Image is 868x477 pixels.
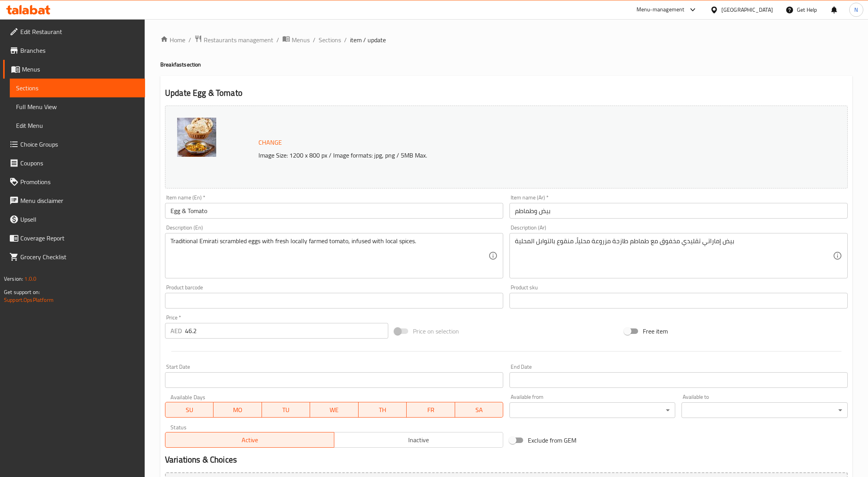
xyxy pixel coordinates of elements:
li: / [188,35,191,45]
a: Menus [282,35,310,45]
li: / [313,35,316,45]
input: Please enter product barcode [165,293,503,308]
a: Coverage Report [3,229,145,247]
span: FR [410,404,452,416]
button: FR [407,402,455,418]
button: SA [455,402,503,418]
span: Restaurants management [204,35,273,45]
button: Change [255,134,285,151]
input: Please enter price [185,323,388,339]
span: Sections [16,83,139,93]
span: Price on selection [413,326,459,336]
span: Branches [20,46,139,55]
span: Full Menu View [16,102,139,111]
a: Choice Groups [3,135,145,154]
img: Prvn_Kashtat_Amina_Egg_To638937187180312561.jpg [177,118,216,157]
span: Choice Groups [20,140,139,149]
span: Version: [4,274,23,284]
span: SU [169,404,210,416]
a: Home [160,35,185,45]
button: TH [359,402,407,418]
a: Menus [3,60,145,79]
a: Menu disclaimer [3,191,145,210]
span: Menus [22,65,139,74]
span: Edit Menu [16,121,139,130]
button: WE [310,402,358,418]
h2: Update Egg & Tomato [165,87,848,99]
span: Menus [292,35,310,45]
textarea: بيض إماراتي تقليدي مخفوق مع طماطم طازجة مزروعة محلياً، منقوع بالتوابل المحلية [515,237,833,274]
button: Inactive [334,432,503,448]
div: [GEOGRAPHIC_DATA] [721,5,773,14]
a: Support.OpsPlatform [4,295,54,305]
input: Enter name Ar [509,203,848,219]
a: Coupons [3,154,145,172]
span: TU [265,404,307,416]
span: 1.0.0 [24,274,36,284]
button: SU [165,402,213,418]
span: Coupons [20,158,139,168]
nav: breadcrumb [160,35,852,45]
p: Image Size: 1200 x 800 px / Image formats: jpg, png / 5MB Max. [255,151,749,160]
span: Coverage Report [20,233,139,243]
span: Grocery Checklist [20,252,139,262]
a: Grocery Checklist [3,247,145,266]
input: Please enter product sku [509,293,848,308]
span: Change [258,137,282,148]
div: ​ [681,402,847,418]
button: TU [262,402,310,418]
a: Edit Menu [10,116,145,135]
span: TH [362,404,404,416]
a: Edit Restaurant [3,22,145,41]
div: Menu-management [637,5,685,14]
a: Promotions [3,172,145,191]
span: Inactive [337,434,500,446]
button: MO [213,402,262,418]
p: AED [170,326,182,335]
input: Enter name En [165,203,503,219]
span: Promotions [20,177,139,186]
li: / [344,35,347,45]
span: WE [313,404,355,416]
h2: Variations & Choices [165,454,848,466]
button: Active [165,432,334,448]
span: Active [169,434,331,446]
div: ​ [509,402,675,418]
span: Upsell [20,215,139,224]
textarea: Traditional Emirati scrambled eggs with fresh locally farmed tomato, infused with local spices. [170,237,488,274]
a: Restaurants management [194,35,273,45]
a: Sections [10,79,145,97]
li: / [276,35,279,45]
span: N [854,5,858,14]
span: SA [458,404,500,416]
span: Get support on: [4,287,40,297]
span: item / update [350,35,386,45]
span: Free item [643,326,668,336]
a: Full Menu View [10,97,145,116]
span: Exclude from GEM [528,436,576,445]
h4: Breakfast section [160,61,852,68]
span: Menu disclaimer [20,196,139,205]
a: Sections [319,35,341,45]
span: Edit Restaurant [20,27,139,36]
a: Branches [3,41,145,60]
span: MO [217,404,258,416]
a: Upsell [3,210,145,229]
